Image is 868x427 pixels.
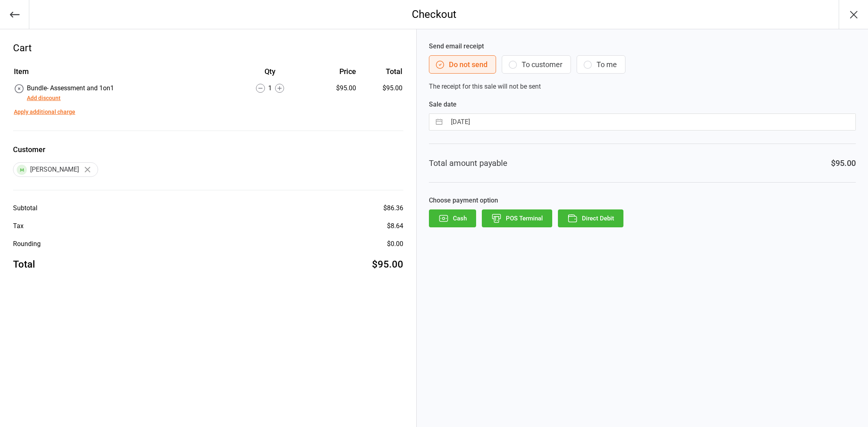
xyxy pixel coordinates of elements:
label: Sale date [429,100,856,109]
label: Send email receipt [429,41,856,51]
div: $95.00 [831,157,856,169]
button: Do not send [429,55,496,74]
button: Direct Debit [558,209,623,227]
span: Bundle- Assessment and 1on1 [27,84,114,92]
button: Add discount [27,94,61,102]
div: $95.00 [310,83,356,93]
div: Price [310,66,356,77]
div: Subtotal [13,203,37,213]
button: To me [577,55,625,74]
div: The receipt for this sale will not be sent [429,41,856,91]
div: 1 [230,83,309,93]
div: $95.00 [372,257,403,272]
div: Rounding [13,239,41,249]
div: Total amount payable [429,157,507,169]
td: $95.00 [359,83,402,103]
label: Customer [13,144,403,155]
label: Choose payment option [429,196,856,205]
div: Cart [13,41,403,55]
button: Apply additional charge [14,108,75,116]
button: To customer [502,55,571,74]
div: Total [13,257,35,272]
th: Qty [230,66,309,83]
div: $8.64 [387,221,403,231]
button: Cash [429,209,476,227]
div: $0.00 [387,239,403,249]
div: Tax [13,221,24,231]
div: $86.36 [383,203,403,213]
div: [PERSON_NAME] [13,162,98,177]
button: POS Terminal [482,209,552,227]
th: Total [359,66,402,83]
th: Item [14,66,230,83]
